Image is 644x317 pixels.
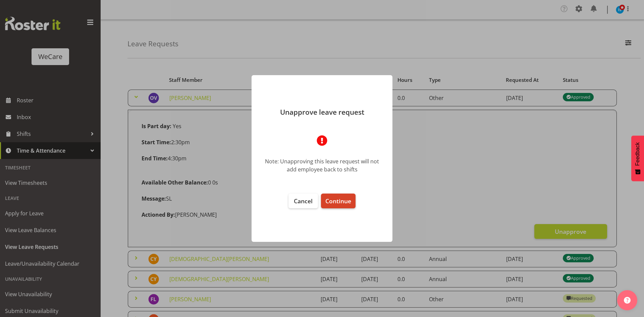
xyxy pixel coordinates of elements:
[288,194,318,208] button: Cancel
[262,157,382,173] div: Note: Unapproving this leave request will not add employee back to shifts
[635,142,641,166] span: Feedback
[624,297,631,304] img: help-xxl-2.png
[321,194,356,208] button: Continue
[325,197,351,205] span: Continue
[294,197,313,205] span: Cancel
[631,136,644,181] button: Feedback - Show survey
[258,109,386,116] p: Unapprove leave request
